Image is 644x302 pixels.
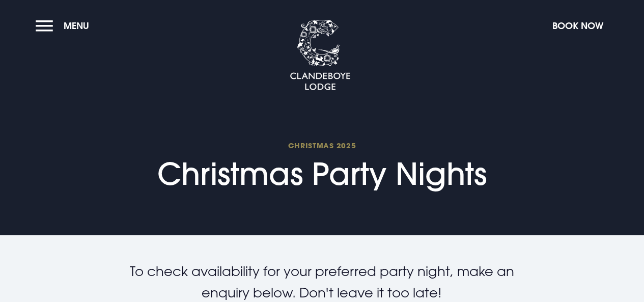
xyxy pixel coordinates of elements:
span: Menu [64,20,89,32]
button: Book Now [547,15,608,37]
span: Christmas 2025 [157,141,487,150]
img: Clandeboye Lodge [290,20,351,91]
h1: Christmas Party Nights [157,141,487,192]
button: Menu [36,15,94,37]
